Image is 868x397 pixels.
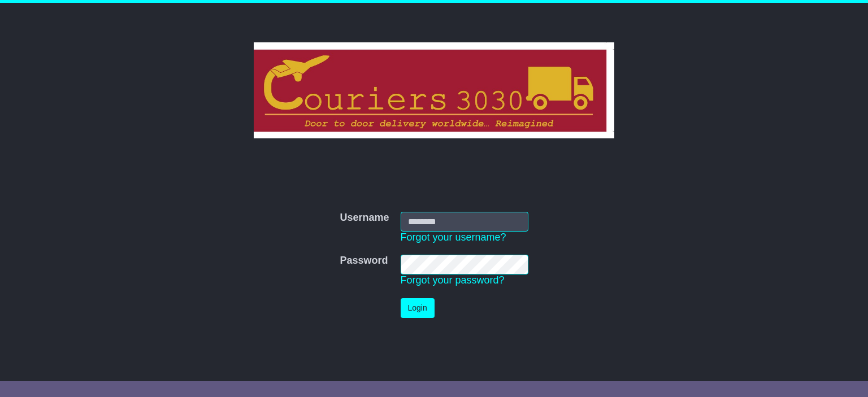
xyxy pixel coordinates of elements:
[254,42,615,138] img: Couriers 3030
[401,232,506,243] a: Forgot your username?
[340,212,389,224] label: Username
[340,255,388,267] label: Password
[401,298,435,318] button: Login
[401,274,505,286] a: Forgot your password?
